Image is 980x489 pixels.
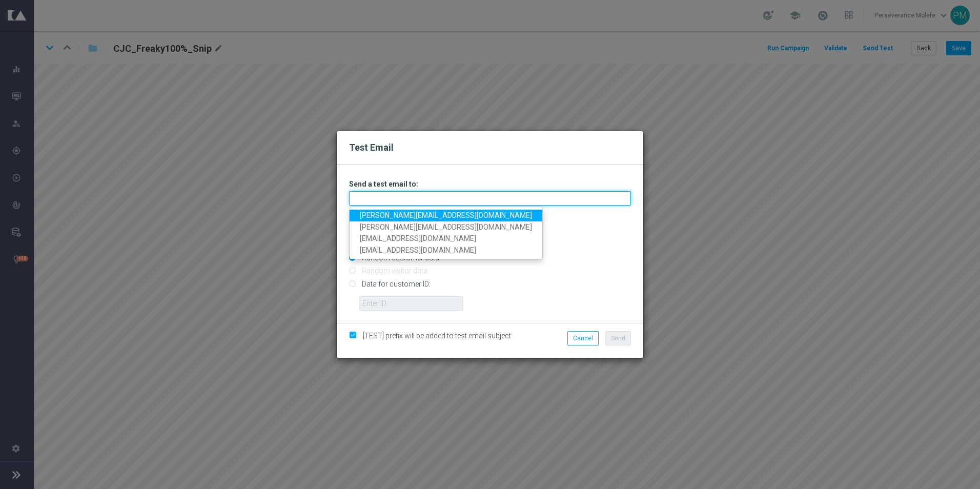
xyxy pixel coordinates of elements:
span: Send [611,335,625,342]
a: [PERSON_NAME][EMAIL_ADDRESS][DOMAIN_NAME] [350,221,542,233]
button: Cancel [567,331,599,345]
a: [PERSON_NAME][EMAIL_ADDRESS][DOMAIN_NAME] [350,210,542,221]
h2: Test Email [349,141,631,154]
input: Enter ID [359,296,463,311]
h3: Send a test email to: [349,179,631,189]
button: Send [605,331,631,345]
span: [TEST] prefix will be added to test email subject [363,332,511,340]
a: [EMAIL_ADDRESS][DOMAIN_NAME] [350,244,542,256]
a: [EMAIL_ADDRESS][DOMAIN_NAME] [350,233,542,244]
